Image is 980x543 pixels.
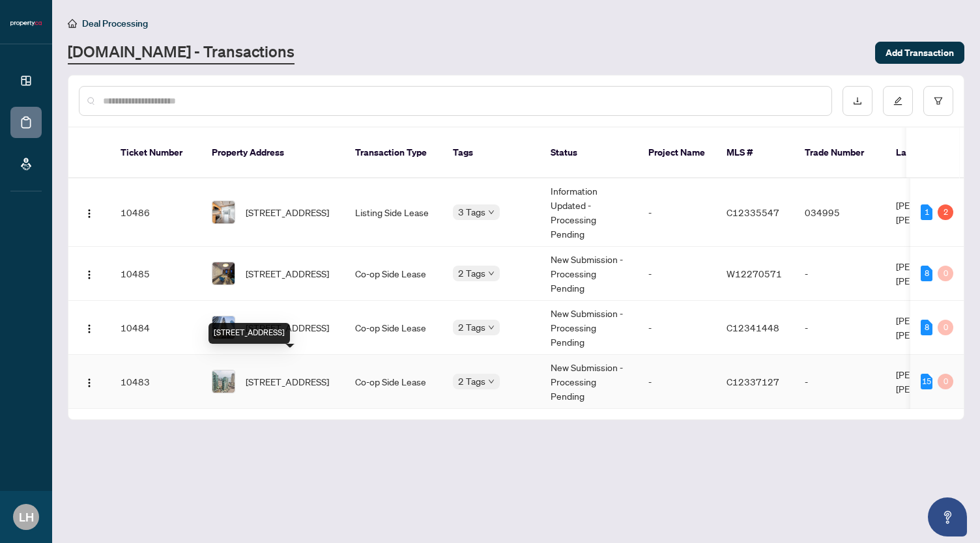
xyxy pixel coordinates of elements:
td: - [794,355,886,409]
button: Open asap [928,497,967,536]
th: Transaction Type [345,128,442,178]
button: Logo [79,263,100,284]
span: filter [934,96,943,105]
img: thumbnail-img [212,201,235,223]
span: [STREET_ADDRESS] [246,374,329,389]
div: 8 [921,320,932,335]
span: download [853,96,862,105]
button: Logo [79,317,100,338]
th: Project Name [638,128,716,178]
td: Co-op Side Lease [345,301,442,355]
img: thumbnail-img [212,262,235,285]
th: Tags [442,128,540,178]
td: - [638,355,716,409]
span: edit [893,96,902,105]
td: New Submission - Processing Pending [540,355,638,409]
span: [STREET_ADDRESS] [246,320,329,335]
button: Logo [79,202,100,223]
img: Logo [84,208,94,219]
td: Co-op Side Lease [345,247,442,301]
div: 1 [921,204,932,220]
th: Property Address [201,128,345,178]
img: Logo [84,324,94,334]
div: 0 [938,320,953,335]
td: New Submission - Processing Pending [540,247,638,301]
span: [STREET_ADDRESS] [246,266,329,281]
span: W12270571 [727,268,782,279]
img: logo [10,20,42,27]
th: MLS # [716,128,794,178]
td: 10485 [110,247,201,301]
span: home [68,19,77,28]
div: 2 [938,204,953,220]
button: Add Transaction [875,42,964,64]
span: Deal Processing [82,18,148,29]
button: Logo [79,371,100,392]
td: 10484 [110,301,201,355]
div: 0 [938,374,953,389]
button: edit [883,86,913,116]
td: - [794,301,886,355]
img: thumbnail-img [212,316,235,339]
span: 3 Tags [458,204,485,219]
td: 034995 [794,178,886,247]
button: download [843,86,872,116]
span: down [488,378,495,385]
span: Add Transaction [886,42,954,63]
div: 15 [921,374,932,389]
span: [STREET_ADDRESS] [246,205,329,219]
td: - [638,178,716,247]
td: 10486 [110,178,201,247]
span: C12341448 [727,322,779,333]
th: Status [540,128,638,178]
td: Information Updated - Processing Pending [540,178,638,247]
td: Co-op Side Lease [345,355,442,409]
a: [DOMAIN_NAME] - Transactions [68,41,295,64]
span: LH [19,508,34,526]
td: - [794,247,886,301]
button: filter [923,86,953,116]
span: 2 Tags [458,374,485,389]
td: New Submission - Processing Pending [540,301,638,355]
img: thumbnail-img [212,370,235,393]
span: C12335547 [727,206,779,218]
span: 2 Tags [458,320,485,335]
div: [STREET_ADDRESS] [209,323,290,344]
img: Logo [84,270,94,280]
span: down [488,209,495,216]
td: 10483 [110,355,201,409]
div: 0 [938,266,953,281]
span: 2 Tags [458,266,485,281]
div: 8 [921,266,932,281]
span: C12337127 [727,376,779,387]
th: Ticket Number [110,128,201,178]
td: Listing Side Lease [345,178,442,247]
span: down [488,270,495,277]
td: - [638,301,716,355]
img: Logo [84,378,94,388]
th: Trade Number [794,128,886,178]
td: - [638,247,716,301]
span: down [488,324,495,331]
